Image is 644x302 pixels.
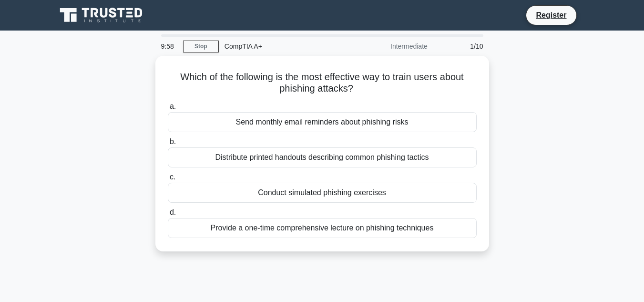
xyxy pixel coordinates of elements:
[170,173,175,181] span: c.
[168,218,477,238] div: Provide a one-time comprehensive lecture on phishing techniques
[183,41,219,52] a: Stop
[167,71,478,95] h5: Which of the following is the most effective way to train users about phishing attacks?
[168,183,477,203] div: Conduct simulated phishing exercises
[170,102,176,110] span: a.
[170,137,176,146] span: b.
[168,112,477,132] div: Send monthly email reminders about phishing risks
[530,9,572,21] a: Register
[155,37,183,56] div: 9:58
[219,37,350,56] div: CompTIA A+
[433,37,489,56] div: 1/10
[170,208,176,216] span: d.
[350,37,433,56] div: Intermediate
[168,147,477,167] div: Distribute printed handouts describing common phishing tactics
